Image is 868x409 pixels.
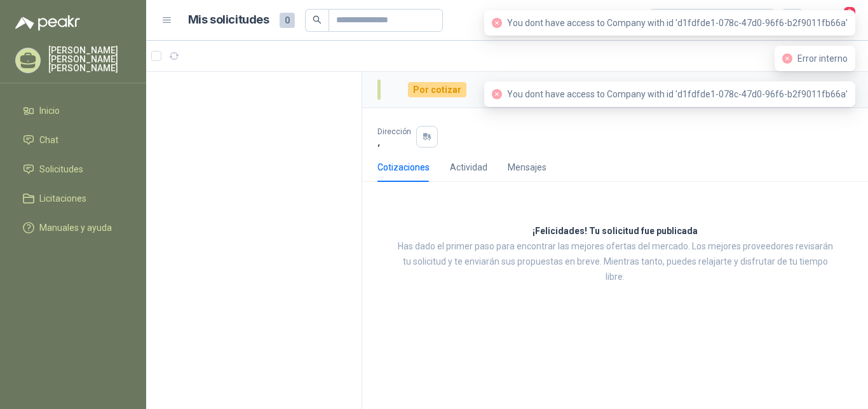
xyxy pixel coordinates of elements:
span: close-circle [492,89,502,99]
span: 0 [280,13,295,28]
div: Por cotizar [408,82,466,97]
a: Inicio [15,99,131,123]
div: Cotizaciones [377,160,430,174]
p: , [377,136,411,147]
span: search [313,15,322,24]
a: Licitaciones [15,186,131,211]
img: Logo peakr [15,15,80,31]
p: Dirección [377,127,411,136]
span: close-circle [492,18,502,28]
span: Inicio [39,104,60,118]
span: Licitaciones [39,191,86,205]
a: Manuales y ayuda [15,216,131,240]
a: Chat [15,128,131,152]
span: 2 [843,6,857,18]
span: You dont have access to Company with id 'd1fdfde1-078c-47d0-96f6-b2f9011fb66a' [507,89,848,99]
h1: Mis solicitudes [188,11,269,29]
span: You dont have access to Company with id 'd1fdfde1-078c-47d0-96f6-b2f9011fb66a' [507,18,848,28]
span: Solicitudes [39,162,83,176]
a: Solicitudes [15,157,131,181]
div: Mensajes [508,160,546,174]
span: Error interno [797,53,848,64]
h3: ¡Felicidades! Tu solicitud fue publicada [532,224,698,239]
div: Actividad [450,160,487,174]
p: [PERSON_NAME] [PERSON_NAME] [PERSON_NAME] [48,46,131,73]
button: 2 [830,9,853,32]
p: Has dado el primer paso para encontrar las mejores ofertas del mercado. Los mejores proveedores r... [394,239,836,285]
span: Manuales y ayuda [39,221,112,235]
span: Chat [39,133,58,147]
span: close-circle [782,53,792,64]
